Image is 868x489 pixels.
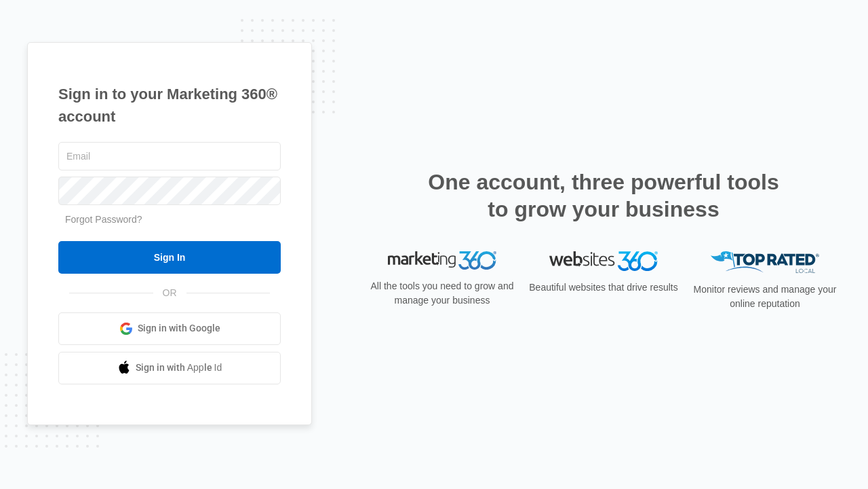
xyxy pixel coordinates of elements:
[58,352,281,384] a: Sign in with Apple Id
[549,251,658,271] img: Websites 360
[138,321,220,336] span: Sign in with Google
[136,361,222,375] span: Sign in with Apple Id
[388,251,496,270] img: Marketing 360
[58,142,281,170] input: Email
[711,251,819,274] img: Top Rated Local
[65,214,142,225] a: Forgot Password?
[58,241,281,274] input: Sign In
[58,312,281,345] a: Sign in with Google
[153,286,186,300] span: OR
[58,83,281,128] h1: Sign in to your Marketing 360® account
[424,168,783,223] h2: One account, three powerful tools to grow your business
[366,279,518,308] p: All the tools you need to grow and manage your business
[528,280,679,295] p: Beautiful websites that drive results
[689,283,841,311] p: Monitor reviews and manage your online reputation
